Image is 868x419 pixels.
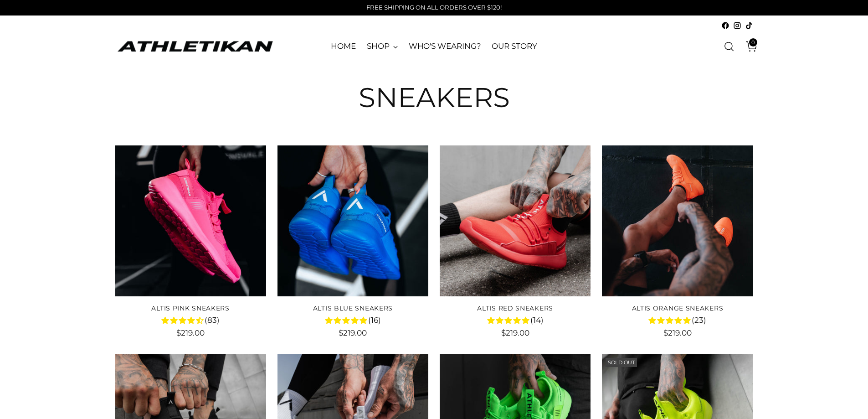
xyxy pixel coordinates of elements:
span: (14) [530,315,544,326]
span: $219.00 [176,328,205,337]
a: Open search modal [720,37,738,56]
span: 0 [749,38,757,47]
a: ALTIS Red Sneakers [477,304,553,312]
span: $219.00 [663,328,692,337]
a: Open cart modal [739,37,757,56]
div: 4.7 rating (14 votes) [440,314,591,326]
a: WHO'S WEARING? [409,36,481,57]
a: ALTIS Blue Sneakers [313,304,393,312]
a: OUR STORY [492,36,537,57]
a: ALTIS Orange Sneakers [632,304,724,312]
a: ALTIS Pink Sneakers [151,304,229,312]
a: HOME [331,36,356,57]
div: 4.8 rating (23 votes) [602,314,753,326]
span: $219.00 [339,328,367,337]
span: (23) [692,315,706,326]
a: ALTIS Blue Sneakers [277,145,428,296]
a: SHOP [367,36,398,57]
span: (16) [368,315,381,326]
p: FREE SHIPPING ON ALL ORDERS OVER $120! [366,3,502,12]
span: (83) [205,315,220,326]
div: 4.3 rating (83 votes) [115,314,266,326]
a: ATHLETIKAN [115,39,275,53]
a: ALTIS Pink Sneakers [115,145,266,296]
h1: Sneakers [359,83,510,113]
a: ALTIS Red Sneakers [440,145,591,296]
span: $219.00 [501,328,529,337]
a: ALTIS Orange Sneakers [602,145,753,296]
div: 4.8 rating (16 votes) [277,314,428,326]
